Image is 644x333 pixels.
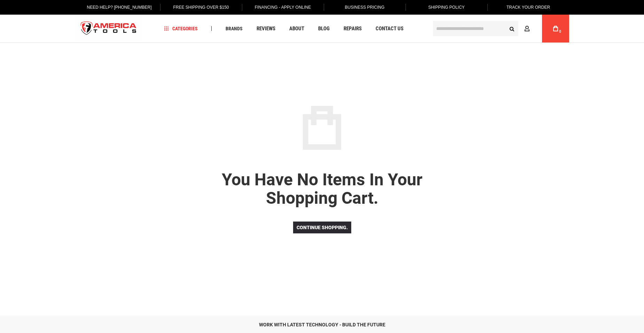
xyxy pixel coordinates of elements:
a: Brands [222,24,246,33]
a: Contact Us [372,24,407,33]
button: Search [505,22,518,35]
a: Blog [315,24,333,33]
a: Reviews [253,24,278,33]
a: About [286,24,307,33]
a: Continue shopping. [293,222,351,233]
span: 0 [559,30,561,33]
span: Blog [318,26,330,31]
a: Repairs [340,24,365,33]
p: You have no items in your shopping cart. [197,171,447,208]
a: store logo [75,16,142,42]
span: About [289,26,304,31]
span: Brands [226,26,243,31]
a: Categories [161,24,201,33]
span: Contact Us [376,26,403,31]
span: Categories [164,26,198,31]
img: America Tools [75,16,142,42]
span: Reviews [257,26,275,31]
span: Repairs [344,26,362,31]
a: 0 [549,15,562,42]
span: Shipping Policy [428,5,465,10]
